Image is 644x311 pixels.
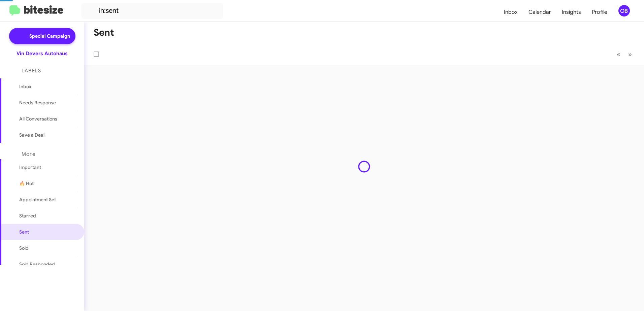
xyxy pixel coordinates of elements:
span: Inbox [19,83,76,90]
button: Next [624,47,636,61]
div: OB [618,5,630,16]
a: Inbox [498,2,523,22]
span: Save a Deal [19,132,44,138]
a: Profile [586,2,613,22]
span: Needs Response [19,99,76,106]
button: Previous [613,47,624,61]
nav: Page navigation example [613,47,636,61]
h1: Sent [94,27,114,38]
span: 🔥 Hot [19,180,34,187]
span: Important [19,164,76,171]
span: All Conversations [19,115,57,122]
a: Special Campaign [9,28,75,44]
span: « [617,50,620,59]
div: Vin Devers Autohaus [17,50,68,57]
span: Labels [22,68,41,74]
input: Search [82,3,223,19]
span: Starred [19,212,36,219]
span: Sold Responded [19,261,55,268]
a: Insights [556,2,586,22]
span: Appointment Set [19,196,56,203]
button: OB [613,5,637,16]
span: Special Campaign [29,33,70,39]
span: » [628,50,632,59]
span: Sent [19,229,29,235]
span: Sold [19,245,29,251]
span: More [22,151,35,157]
a: Calendar [523,2,556,22]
